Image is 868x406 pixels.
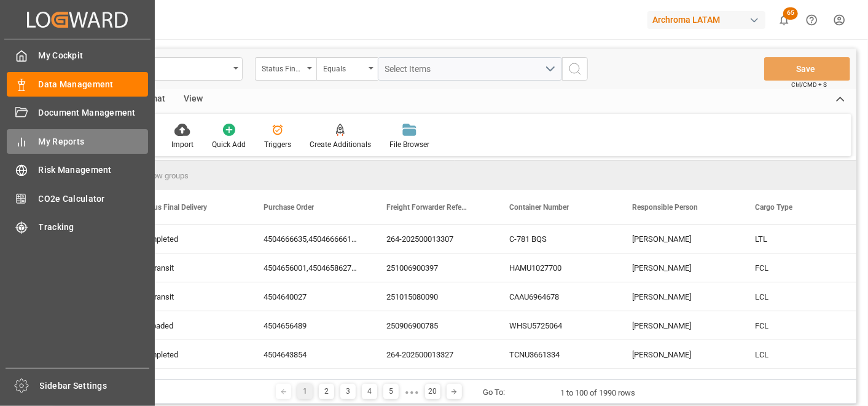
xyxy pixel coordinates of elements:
[174,89,212,110] div: View
[141,203,207,212] span: Status Final Delivery
[7,129,148,153] a: My Reports
[249,282,372,311] div: 4504640027
[378,57,562,81] button: open menu
[249,225,372,253] div: 4504666635,4504666661,4504666671,4504666662,4504667258,4504666636,4504666673,4504667167
[212,139,246,150] div: Quick Add
[740,225,863,253] div: LTL
[495,225,617,253] div: C-781 BQS
[495,340,617,368] div: TCNU3661334
[7,44,148,68] a: My Cockpit
[740,253,863,282] div: FCL
[561,387,636,399] div: 1 to 100 of 1990 rows
[310,139,371,150] div: Create Additionals
[340,384,356,399] div: 3
[372,311,495,340] div: 250906900785
[39,193,149,205] span: CO2e Calculator
[617,340,740,368] div: [PERSON_NAME]
[7,72,148,96] a: Data Management
[389,139,429,150] div: File Browser
[249,253,372,282] div: 4504656001,4504658627,4504661334
[7,186,148,210] a: CO2e Calculator
[141,312,234,340] div: Unloaded
[405,388,418,397] div: ● ● ●
[316,57,378,81] button: open menu
[249,311,372,340] div: 4504656489
[372,340,495,368] div: 264-202500013327
[297,384,313,399] div: 1
[39,78,149,91] span: Data Management
[141,225,234,253] div: Completed
[39,106,149,119] span: Document Management
[141,254,234,282] div: In Transit
[39,164,149,177] span: Risk Management
[141,283,234,311] div: In Transit
[562,57,588,81] button: search button
[171,139,194,150] div: Import
[783,7,798,20] span: 65
[647,8,770,31] button: Archroma LATAM
[617,282,740,311] div: [PERSON_NAME]
[740,282,863,311] div: LCL
[740,311,863,340] div: FCL
[7,215,148,239] a: Tracking
[764,57,850,81] button: Save
[755,203,792,212] span: Cargo Type
[39,135,149,148] span: My Reports
[740,369,863,397] div: LTL
[425,384,440,399] div: 20
[249,369,372,397] div: 4504669973,4504669974,4504669976,4504670403,4504669975,4504669962
[798,6,826,34] button: Help Center
[141,370,234,398] div: In Transit
[362,384,377,399] div: 4
[617,311,740,340] div: [PERSON_NAME]
[39,221,149,234] span: Tracking
[770,6,798,34] button: show 65 new notifications
[383,384,399,399] div: 5
[255,57,316,81] button: open menu
[249,340,372,368] div: 4504643854
[264,203,314,212] span: Purchase Order
[617,225,740,253] div: [PERSON_NAME]
[632,203,698,212] span: Responsible Person
[40,380,150,392] span: Sidebar Settings
[647,11,765,29] div: Archroma LATAM
[264,139,291,150] div: Triggers
[740,340,863,368] div: LCL
[509,203,569,212] span: Container Number
[262,60,303,74] div: Status Final Delivery
[617,369,740,397] div: [PERSON_NAME]
[495,253,617,282] div: HAMU1027700
[372,225,495,253] div: 264-202500013307
[141,341,234,369] div: Completed
[386,203,469,212] span: Freight Forwarder Reference
[372,253,495,282] div: 251006900397
[617,253,740,282] div: [PERSON_NAME]
[495,311,617,340] div: WHSU5725064
[7,158,148,182] a: Risk Management
[791,80,827,89] span: Ctrl/CMD + S
[372,282,495,311] div: 251015080090
[7,101,148,125] a: Document Management
[39,49,149,62] span: My Cockpit
[495,282,617,311] div: CAAU6964678
[483,386,506,399] div: Go To:
[323,60,365,74] div: Equals
[319,384,334,399] div: 2
[385,64,437,74] span: Select Items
